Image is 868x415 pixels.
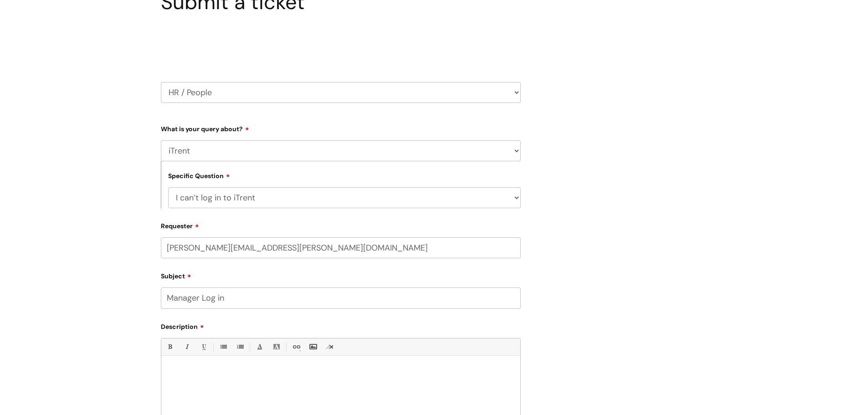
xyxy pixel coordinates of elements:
label: What is your query about? [161,122,521,133]
a: Bold (Ctrl-B) [164,341,175,353]
label: Description [161,320,521,331]
label: Subject [161,269,521,280]
label: Requester [161,219,521,230]
a: Underline(Ctrl-U) [198,341,209,353]
a: Back Color [271,341,282,353]
h2: Select issue type [161,36,521,52]
a: Italic (Ctrl-I) [181,341,192,353]
a: Font Color [254,341,265,353]
a: Link [290,341,302,353]
a: • Unordered List (Ctrl-Shift-7) [217,341,229,353]
a: Remove formatting (Ctrl-\) [324,341,335,353]
a: 1. Ordered List (Ctrl-Shift-8) [234,341,246,353]
a: Insert Image... [307,341,318,353]
input: Email [161,237,521,258]
label: Specific Question [168,171,230,180]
